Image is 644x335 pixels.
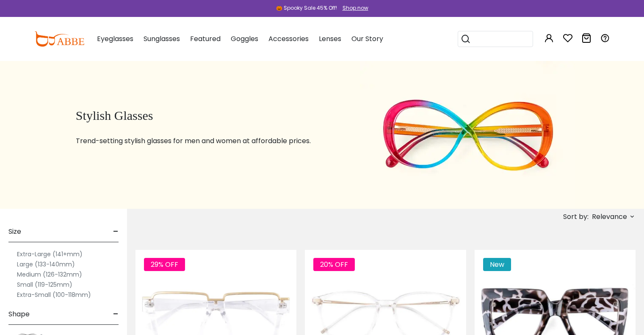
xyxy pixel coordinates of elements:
[8,304,30,324] span: Shape
[319,34,341,44] span: Lenses
[268,34,309,44] span: Accessories
[360,61,575,209] img: stylish glasses
[17,269,82,280] label: Medium (126-132mm)
[113,304,119,324] span: -
[313,258,355,271] span: 20% OFF
[144,34,180,44] span: Sunglasses
[76,136,339,146] p: Trend-setting stylish glasses for men and women at affordable prices.
[97,34,133,44] span: Eyeglasses
[8,221,21,242] span: Size
[592,209,627,224] span: Relevance
[563,212,589,221] span: Sort by:
[338,4,368,11] a: Shop now
[351,34,383,44] span: Our Story
[190,34,221,44] span: Featured
[144,258,185,271] span: 29% OFF
[17,290,91,300] label: Extra-Small (100-118mm)
[17,249,83,259] label: Extra-Large (141+mm)
[76,108,339,123] h1: Stylish Glasses
[276,4,337,12] div: 🎃 Spooky Sale 45% Off!
[113,221,119,242] span: -
[483,258,511,271] span: New
[17,259,75,269] label: Large (133-140mm)
[34,31,84,47] img: abbeglasses.com
[231,34,258,44] span: Goggles
[343,4,368,12] div: Shop now
[17,280,72,290] label: Small (119-125mm)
